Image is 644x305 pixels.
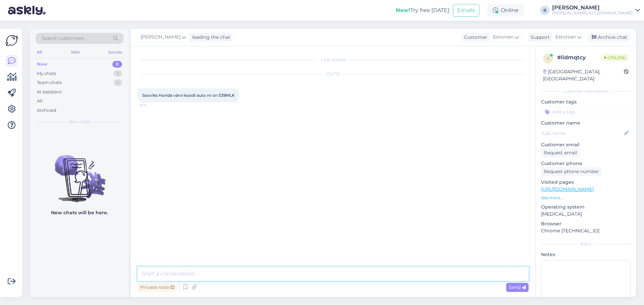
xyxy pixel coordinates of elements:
p: Operating system [541,204,631,211]
div: leading the chat [190,34,230,41]
p: Customer email [541,141,631,148]
div: Customer [461,34,487,41]
span: Search customers [42,35,84,42]
div: [GEOGRAPHIC_DATA], [GEOGRAPHIC_DATA] [543,68,624,82]
input: Add a tag [541,107,631,117]
input: Add name [541,130,623,137]
div: Archive chat [588,33,630,42]
p: Notes [541,251,631,258]
span: Estonian [555,33,576,41]
div: Web [69,48,81,57]
div: All [36,48,43,57]
div: Online [487,4,524,16]
span: Estonian [493,33,514,41]
div: Socials [107,48,123,57]
div: All [37,98,43,104]
div: [PERSON_NAME] [552,5,633,10]
span: Sooviks Honda värvi koodi auto nr on 539MLK [142,93,235,98]
div: [DATE] [138,71,529,77]
span: 15:11 [140,103,165,108]
div: # ildmqtcy [557,54,601,62]
p: Customer name [541,120,631,127]
div: Extra [541,241,631,247]
div: Archived [37,107,56,114]
span: i [547,56,549,61]
div: Private note [138,283,177,292]
span: Online [601,54,629,61]
div: AI Assistant [37,89,62,95]
a: [URL][DOMAIN_NAME] [541,186,594,192]
p: [MEDICAL_DATA] [541,211,631,218]
p: See more ... [541,195,631,201]
div: 1 [114,79,122,86]
div: Customer information [541,88,631,94]
p: New chats will be here. [51,209,108,216]
p: Customer phone [541,160,631,167]
div: 1 [114,70,122,77]
span: [PERSON_NAME] [141,33,180,41]
div: New [37,61,47,68]
span: Send [509,284,526,290]
b: New! [396,7,410,13]
div: Request phone number [541,167,602,176]
img: No chats [30,143,129,203]
div: Support [528,34,550,41]
div: B [540,6,549,15]
p: Browser [541,220,631,227]
div: Team chats [37,79,62,86]
p: Customer tags [541,98,631,105]
div: My chats [37,70,56,77]
div: [PERSON_NAME] AS / [DOMAIN_NAME] [552,10,633,16]
div: Try free [DATE]: [396,6,450,14]
div: 0 [112,61,122,68]
button: Emails [453,4,479,17]
div: Request email [541,148,580,157]
span: New chats [69,119,90,125]
a: [PERSON_NAME][PERSON_NAME] AS / [DOMAIN_NAME] [552,5,640,16]
div: Chat started [138,57,529,63]
p: Visited pages [541,179,631,186]
img: Askly Logo [5,34,18,47]
p: Chrome [TECHNICAL_ID] [541,227,631,234]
